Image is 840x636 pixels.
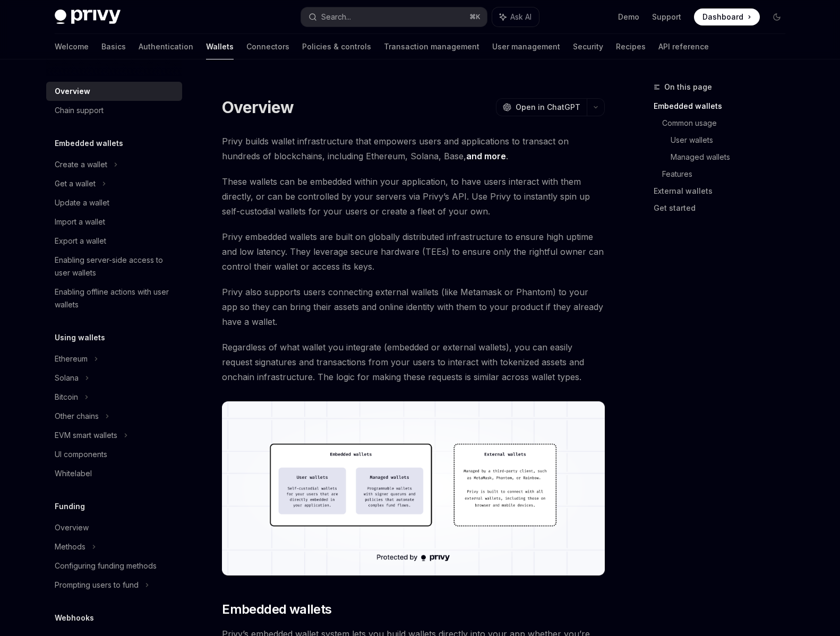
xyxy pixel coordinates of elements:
[55,560,157,572] div: Configuring funding methods
[55,177,96,190] div: Get a wallet
[516,102,580,113] span: Open in ChatGPT
[55,579,139,591] div: Prompting users to fund
[671,132,794,149] a: User wallets
[222,229,605,274] span: Privy embedded wallets are built on globally distributed infrastructure to ensure high uptime and...
[246,34,289,59] a: Connectors
[55,540,85,553] div: Methods
[510,12,532,22] span: Ask AI
[55,429,117,442] div: EVM smart wallets
[321,11,351,23] div: Search...
[55,85,90,98] div: Overview
[55,196,109,209] div: Update a wallet
[662,115,794,132] a: Common usage
[55,331,105,344] h5: Using wallets
[466,151,506,162] a: and more
[55,158,107,171] div: Create a wallet
[222,285,605,329] span: Privy also supports users connecting external wallets (like Metamask or Phantom) to your app so t...
[46,231,182,251] a: Export a wallet
[694,8,760,25] a: Dashboard
[55,467,92,480] div: Whitelabel
[222,174,605,219] span: These wallets can be embedded within your application, to have users interact with them directly,...
[222,134,605,164] span: Privy builds wallet infrastructure that empowers users and applications to transact on hundreds o...
[55,410,99,423] div: Other chains
[768,8,785,25] button: Toggle dark mode
[301,7,487,27] button: Search...⌘K
[55,353,88,365] div: Ethereum
[654,183,794,200] a: External wallets
[496,98,587,116] button: Open in ChatGPT
[46,101,182,120] a: Chain support
[222,340,605,384] span: Regardless of what wallet you integrate (embedded or external wallets), you can easily request si...
[46,82,182,101] a: Overview
[55,612,94,624] h5: Webhooks
[573,34,603,59] a: Security
[55,521,89,534] div: Overview
[55,10,121,24] img: dark logo
[222,601,331,618] span: Embedded wallets
[46,445,182,464] a: UI components
[206,34,234,59] a: Wallets
[139,34,193,59] a: Authentication
[55,286,176,311] div: Enabling offline actions with user wallets
[469,13,481,21] span: ⌘ K
[492,34,560,59] a: User management
[384,34,479,59] a: Transaction management
[55,216,105,228] div: Import a wallet
[55,500,85,513] h5: Funding
[46,251,182,282] a: Enabling server-side access to user wallets
[55,137,123,150] h5: Embedded wallets
[55,104,104,117] div: Chain support
[46,518,182,537] a: Overview
[55,372,79,384] div: Solana
[662,166,794,183] a: Features
[222,401,605,575] img: images/walletoverview.png
[46,556,182,575] a: Configuring funding methods
[671,149,794,166] a: Managed wallets
[46,282,182,314] a: Enabling offline actions with user wallets
[658,34,709,59] a: API reference
[55,254,176,279] div: Enabling server-side access to user wallets
[702,12,743,22] span: Dashboard
[46,193,182,212] a: Update a wallet
[101,34,126,59] a: Basics
[664,81,712,93] span: On this page
[652,12,681,22] a: Support
[616,34,646,59] a: Recipes
[55,391,78,403] div: Bitcoin
[46,212,182,231] a: Import a wallet
[55,34,89,59] a: Welcome
[222,98,294,117] h1: Overview
[492,7,539,27] button: Ask AI
[618,12,639,22] a: Demo
[302,34,371,59] a: Policies & controls
[55,448,107,461] div: UI components
[55,235,106,247] div: Export a wallet
[654,98,794,115] a: Embedded wallets
[654,200,794,217] a: Get started
[46,464,182,483] a: Whitelabel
